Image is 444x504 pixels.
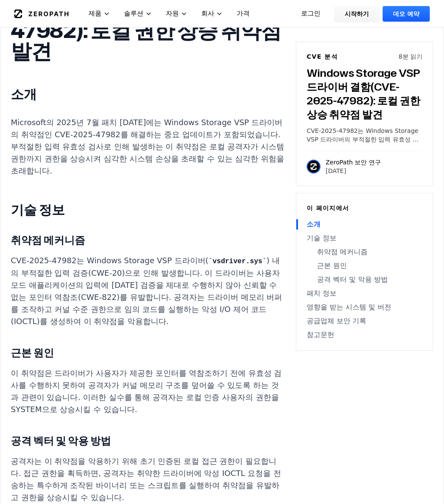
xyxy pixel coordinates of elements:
font: Windows Storage VSP 드라이버 결함(CVE-2025-47982): 로컬 권한 상승 취약점 발견 [307,66,420,122]
font: 기술 정보 [307,234,336,242]
font: [DATE] [326,167,346,174]
a: 로그인 [291,6,331,22]
font: 8 [399,53,403,60]
font: 기술 정보 [11,200,65,219]
font: 회사 [201,9,214,17]
a: 근본 원인 [307,261,422,271]
a: 공격 벡터 및 악용 방법 [307,274,422,285]
font: 로그인 [301,9,320,17]
a: 취약점 메커니즘 [307,247,422,257]
a: 영향을 받는 시스템 및 버전 [307,302,422,312]
font: 취약점 메커니즘 [317,248,368,256]
font: 분 읽기 [403,53,422,60]
font: 소개 [307,220,320,228]
font: 제품 [89,9,101,17]
a: 시작하기 [334,6,379,22]
font: 근본 원인 [317,261,347,270]
font: 자원 [166,9,179,17]
font: CVE-2025-47982는 Windows Storage VSP 드라이버( [11,256,209,265]
a: 기술 정보 [307,233,422,243]
a: 소개 [307,219,422,230]
a: 패치 정보 [307,288,422,299]
font: 참고문헌 [307,331,334,339]
font: ) 내의 부적절한 입력 검증(CWE-20)으로 인해 발생합니다. 이 드라이버는 사용자 모드 애플리케이션의 입력에 [DATE] 검증을 제대로 수행하지 않아 신뢰할 수 없는 포인... [11,256,282,326]
font: 취약점 메커니즘 [11,233,85,247]
font: ZeroPath 보안 연구 [326,159,381,166]
font: 가격 [237,9,250,17]
font: 소개 [11,85,37,103]
font: CVE 분석 [307,53,338,60]
a: 공급업체 보안 기록 [307,316,422,326]
font: 공격 벡터 및 악용 방법 [11,433,111,448]
font: 시작하기 [345,10,369,17]
font: 근본 원인 [11,345,54,360]
a: 참고문헌 [307,330,422,340]
font: 이 취약점은 드라이버가 사용자가 제공한 포인터를 역참조하기 전에 유효성 검사를 수행하지 못하여 공격자가 커널 메모리 구조를 덮어쓸 수 있도록 하는 것과 관련이 있습니다. 이러... [11,369,282,414]
font: 영향을 받는 시스템 및 버전 [307,303,391,311]
font: CVE-2025-47982는 Windows Storage VSP 드라이버의 부적절한 입력 유효성 검사를 노출시켜 로컬 공격자가 권한을 SYSTEM 수준으로 상승시킬 수 있습니다. [307,127,419,160]
font: 공격 벡터 및 악용 방법 [317,275,388,283]
font: 데모 예약 [393,10,419,17]
a: 데모 예약 [383,6,430,22]
font: 공격자는 이 취약점을 악용하기 위해 초기 인증된 로컬 접근 권한이 필요합니다. 접근 권한을 획득하면, 공격자는 취약한 드라이버에 악성 IOCTL 요청을 전송하는 특수하게 조작... [11,457,281,502]
code: vsdriver.sys [209,258,266,265]
font: 이 페이지에서 [307,205,349,211]
font: Microsoft의 2025년 7월 패치 [DATE]에는 Windows Storage VSP 드라이버의 취약점인 CVE-2025-47982를 해결하는 중요 업데이트가 포함되었... [11,118,284,175]
font: 패치 정보 [307,289,336,297]
img: ZeroPath 보안 연구 [307,160,320,173]
font: 솔루션 [124,9,143,17]
font: 공급업체 보안 기록 [307,317,366,325]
